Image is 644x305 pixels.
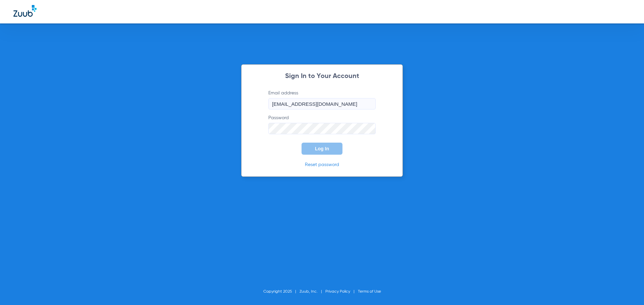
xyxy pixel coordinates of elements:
[268,90,376,109] label: Email address
[302,143,342,155] button: Log In
[268,115,376,134] label: Password
[358,290,381,294] a: Terms of Use
[300,288,325,295] li: Zuub, Inc.
[305,162,339,167] a: Reset password
[315,146,329,151] span: Log In
[263,288,300,295] li: Copyright 2025
[13,5,37,17] img: Zuub Logo
[268,123,376,134] input: Password
[325,290,350,294] a: Privacy Policy
[258,73,386,80] h2: Sign In to Your Account
[268,98,376,109] input: Email address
